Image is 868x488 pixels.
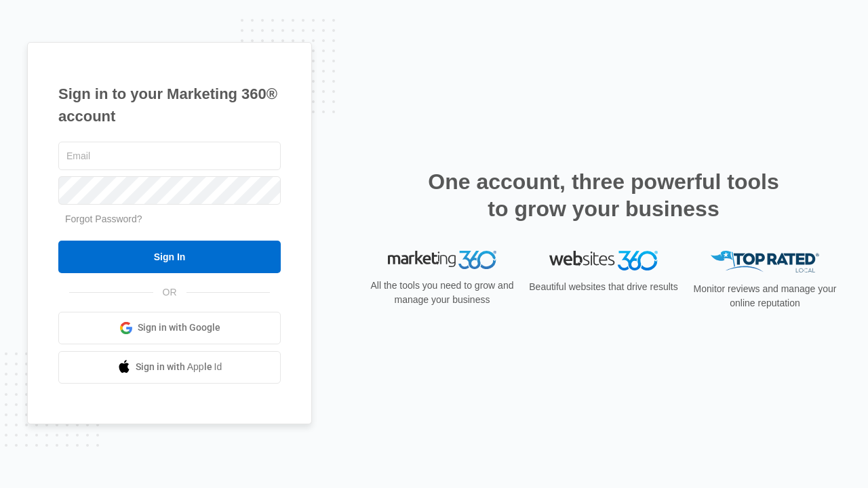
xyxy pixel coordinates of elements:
[528,280,679,294] p: Beautiful websites that drive results
[388,251,496,270] img: Marketing 360
[549,251,658,270] img: Websites 360
[58,142,281,170] input: Email
[58,83,281,127] h1: Sign in to your Marketing 360® account
[136,360,222,374] span: Sign in with Apple Id
[711,251,819,273] img: Top Rated Local
[65,213,142,224] a: Forgot Password?
[58,312,281,344] a: Sign in with Google
[138,321,220,335] span: Sign in with Google
[153,285,186,300] span: OR
[424,168,783,222] h2: One account, three powerful tools to grow your business
[58,351,281,384] a: Sign in with Apple Id
[689,282,841,310] p: Monitor reviews and manage your online reputation
[366,279,518,307] p: All the tools you need to grow and manage your business
[58,241,281,273] input: Sign In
